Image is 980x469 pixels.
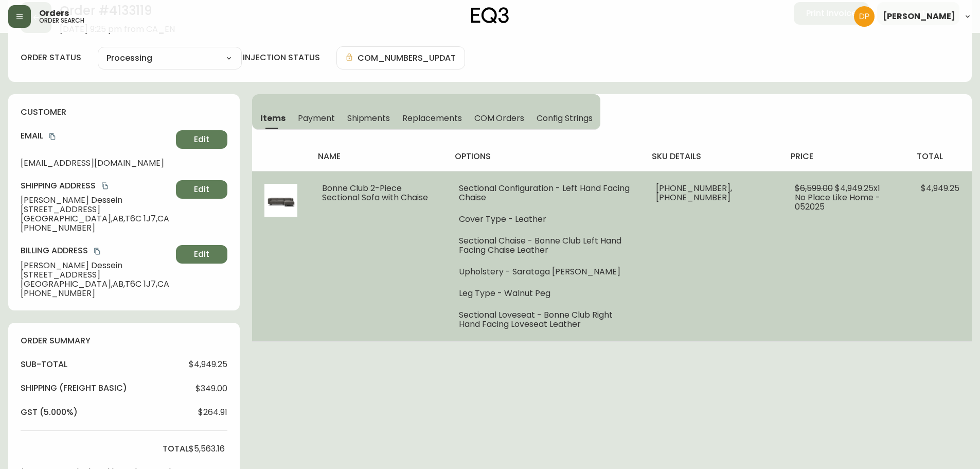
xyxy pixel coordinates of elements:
span: Shipments [347,113,390,124]
span: Orders [39,9,69,18]
button: Edit [176,245,227,264]
h4: price [791,151,900,162]
li: Leg Type - Walnut Peg [459,289,631,298]
span: $264.91 [198,408,227,417]
span: [STREET_ADDRESS] [21,270,172,280]
h4: gst (5.000%) [21,407,78,418]
img: 84570272-9dc9-4df6-bb5d-ea66ecda3352Optional[bonne-club-fabric-sectional-sofa-righ-hand].jpg [264,184,297,217]
button: Edit [176,130,227,149]
span: Items [260,113,286,124]
span: [PHONE_NUMBER] [21,289,172,298]
span: [GEOGRAPHIC_DATA] , AB , T6C 1J7 , CA [21,280,172,289]
span: Replacements [402,113,461,124]
span: [PERSON_NAME] Dessein [21,261,172,270]
span: Edit [194,184,209,195]
li: Sectional Loveseat - Bonne Club Right Hand Facing Loveseat Leather [459,310,631,329]
li: Sectional Configuration - Left Hand Facing Chaise [459,184,631,202]
span: [PHONE_NUMBER] [21,223,172,233]
span: [GEOGRAPHIC_DATA] , AB , T6C 1J7 , CA [21,214,172,223]
h4: total [917,151,964,162]
span: [PHONE_NUMBER], [PHONE_NUMBER] [656,182,732,203]
span: [DATE] 9:25 pm from CA_EN [60,25,175,34]
span: Config Strings [537,113,592,124]
span: No Place Like Home - 052025 [795,192,880,213]
span: $5,563.16 [189,444,225,454]
span: Edit [194,134,209,145]
h4: Shipping Address [21,180,172,192]
span: Edit [194,249,209,260]
span: Payment [298,113,335,124]
span: Bonne Club 2-Piece Sectional Sofa with Chaise [322,182,428,203]
span: COM Orders [474,113,525,124]
h4: sku details [652,151,774,162]
label: order status [21,52,81,63]
h4: total [163,443,189,455]
li: Cover Type - Leather [459,215,631,224]
h4: Billing Address [21,245,172,256]
li: Sectional Chaise - Bonne Club Left Hand Facing Chaise Leather [459,236,631,255]
li: Upholstery - Saratoga [PERSON_NAME] [459,267,631,276]
span: [EMAIL_ADDRESS][DOMAIN_NAME] [21,159,172,168]
h4: options [455,151,635,162]
h4: customer [21,107,227,118]
button: copy [47,131,58,142]
h4: Shipping ( Freight Basic ) [21,383,127,394]
span: $4,949.25 x 1 [835,182,880,194]
h5: order search [39,18,84,24]
span: $6,599.00 [795,182,833,194]
img: b0154ba12ae69382d64d2f3159806b19 [854,6,875,27]
button: copy [100,181,110,191]
span: [STREET_ADDRESS] [21,205,172,214]
button: copy [92,246,102,256]
h4: injection status [243,52,320,63]
span: $4,949.25 [921,182,959,194]
span: [PERSON_NAME] [883,12,955,21]
h4: Email [21,130,172,142]
span: $349.00 [195,384,227,393]
h4: name [318,151,438,162]
span: [PERSON_NAME] Dessein [21,196,172,205]
h4: order summary [21,335,227,346]
img: logo [471,7,509,24]
span: $4,949.25 [189,360,227,369]
button: Edit [176,180,227,199]
h4: sub-total [21,359,67,370]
